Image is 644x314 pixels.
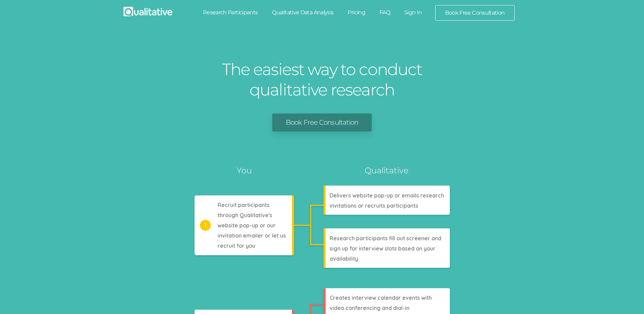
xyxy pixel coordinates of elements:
tspan: Qualitative [365,165,408,175]
a: Book Free Consultation [272,114,372,132]
tspan: 1 [204,222,206,229]
tspan: Research participants fill out screener and [330,235,441,242]
a: Book Free Consultation [436,5,514,20]
tspan: video conferencing and dial-in [330,304,409,311]
tspan: Creates interview calendar events with [330,294,432,301]
tspan: through Qualitative's [218,212,272,219]
h1: The easiest way to conduct qualitative research [220,59,424,100]
tspan: website pop-up or our [218,222,276,229]
tspan: recruit for you [218,242,255,249]
a: Sign In [397,5,429,20]
tspan: You [237,165,252,175]
tspan: invitation emailer or let us [218,232,286,239]
a: Research Participants [196,5,265,20]
tspan: availability [330,255,358,262]
tspan: sign up for interview slots based on your [330,245,436,252]
tspan: invitations or recruits participants [330,202,418,209]
tspan: Delivers website pop-up or emails research [330,192,444,199]
a: Pricing [341,5,372,20]
a: Qualitative Data Analysis [265,5,341,20]
a: FAQ [372,5,397,20]
tspan: Recruit participants [218,202,270,208]
img: Qualitative [124,7,172,16]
